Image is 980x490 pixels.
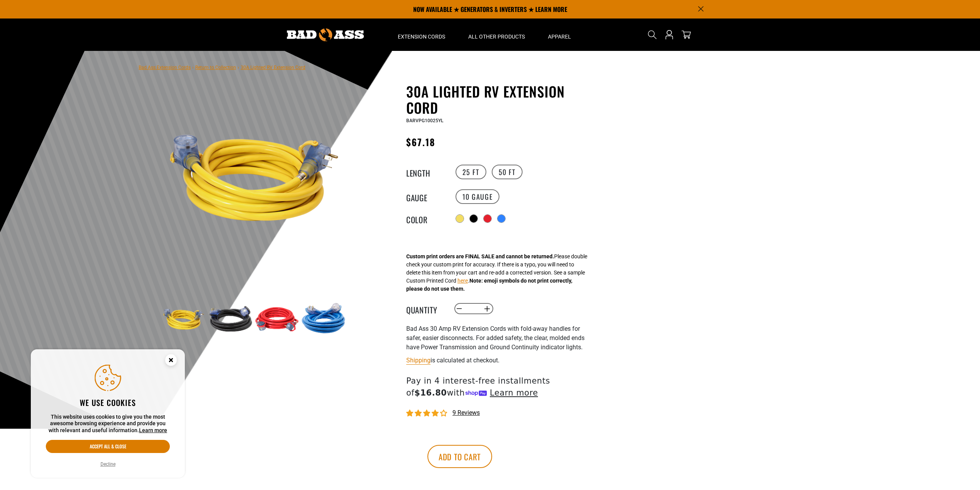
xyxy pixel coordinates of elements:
[31,349,185,478] aside: Cookie Consent
[456,165,486,179] label: 25 FT
[406,83,595,116] h1: 30A Lighted RV Extension Cord
[406,167,445,177] legend: Length
[406,355,595,365] div: is calculated at checkout.
[536,19,583,51] summary: Apparel
[456,189,500,204] label: 10 Gauge
[46,397,170,407] h2: We use cookies
[468,33,525,40] span: All Other Products
[457,277,468,285] button: here
[457,19,536,51] summary: All Other Products
[46,440,170,453] button: Accept all & close
[406,304,445,314] label: Quantity
[139,427,167,433] a: Learn more
[406,253,554,259] strong: Custom print orders are FINAL SALE and cannot be returned.
[255,297,299,342] img: red
[98,460,118,468] button: Decline
[406,410,449,417] span: 4.11 stars
[192,65,194,70] span: ›
[398,33,445,40] span: Extension Cords
[406,253,587,293] div: Please double check your custom print for accuracy. If there is a typo, you will need to delete t...
[646,29,658,41] summary: Search
[287,29,364,41] img: Bad Ass Extension Cords
[406,278,572,292] strong: Note: emoji symbols do not print correctly, please do not use them.
[301,297,346,342] img: blue
[406,325,585,351] span: Bad Ass 30 Amp RV Extension Cords with fold-away handles for safer, easier disconnects. For added...
[548,33,571,40] span: Apparel
[406,357,431,364] a: Shipping
[406,118,443,123] span: BARVPG10025YL
[161,85,347,271] img: yellow
[195,65,236,70] a: Return to Collection
[208,297,253,342] img: black
[241,65,305,70] span: 30A Lighted RV Extension Cord
[406,135,436,149] span: $67.18
[46,414,170,434] p: This website uses cookies to give you the most awesome browsing experience and provide you with r...
[492,165,523,179] label: 50 FT
[406,192,445,202] legend: Gauge
[139,62,305,72] nav: breadcrumbs
[161,297,206,342] img: yellow
[386,19,457,51] summary: Extension Cords
[238,65,239,70] span: ›
[139,65,191,70] a: Bad Ass Extension Cords
[406,214,445,224] legend: Color
[452,409,480,416] span: 9 reviews
[427,445,492,468] button: Add to cart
